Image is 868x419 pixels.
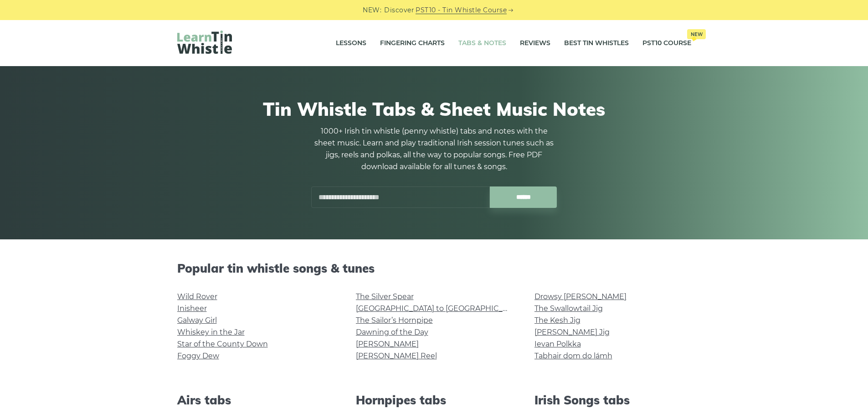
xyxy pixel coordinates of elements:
a: Star of the County Down [177,340,268,348]
a: [PERSON_NAME] [356,340,419,348]
img: LearnTinWhistle.com [177,31,232,54]
a: Whiskey in the Jar [177,328,245,336]
a: The Sailor’s Hornpipe [356,316,433,325]
h2: Irish Songs tabs [534,393,691,407]
a: Drowsy [PERSON_NAME] [534,292,627,301]
a: Galway Girl [177,316,217,325]
a: Wild Rover [177,292,217,301]
a: Foggy Dew [177,352,219,360]
a: Tabs & Notes [458,32,506,55]
a: PST10 CourseNew [642,32,691,55]
a: Reviews [520,32,550,55]
a: The Swallowtail Jig [534,304,603,313]
a: [PERSON_NAME] Reel [356,352,437,360]
a: The Kesh Jig [534,316,580,325]
a: Lessons [336,32,366,55]
h2: Popular tin whistle songs & tunes [177,261,691,275]
a: [GEOGRAPHIC_DATA] to [GEOGRAPHIC_DATA] [356,304,524,313]
h2: Hornpipes tabs [356,393,513,407]
a: Tabhair dom do lámh [534,352,612,360]
span: New [687,29,706,39]
a: Best Tin Whistles [564,32,629,55]
a: The Silver Spear [356,292,414,301]
a: [PERSON_NAME] Jig [534,328,610,336]
h1: Tin Whistle Tabs & Sheet Music Notes [177,98,691,120]
a: Fingering Charts [380,32,445,55]
a: Dawning of the Day [356,328,428,336]
a: Inisheer [177,304,207,313]
a: Ievan Polkka [534,340,581,348]
h2: Airs tabs [177,393,334,407]
p: 1000+ Irish tin whistle (penny whistle) tabs and notes with the sheet music. Learn and play tradi... [311,125,557,173]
